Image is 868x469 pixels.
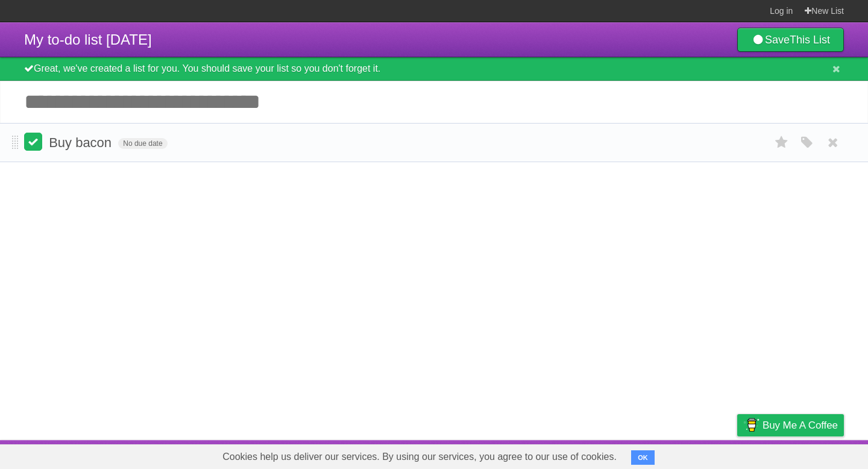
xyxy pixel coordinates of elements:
[737,28,844,52] a: SaveThis List
[722,443,753,466] a: Privacy
[118,138,167,149] span: No due date
[210,445,629,469] span: Cookies help us deliver our services. By using our services, you agree to our use of cookies.
[763,415,838,436] span: Buy me a coffee
[631,450,655,465] button: OK
[617,443,665,466] a: Developers
[681,443,707,466] a: Terms
[49,135,115,150] span: Buy bacon
[577,443,602,466] a: About
[768,443,844,466] a: Suggest a feature
[24,133,42,151] label: Done
[743,415,759,435] img: Buy me a coffee
[24,31,152,48] span: My to-do list [DATE]
[770,133,793,153] label: Star task
[737,414,844,436] a: Buy me a coffee
[790,34,830,46] b: This List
